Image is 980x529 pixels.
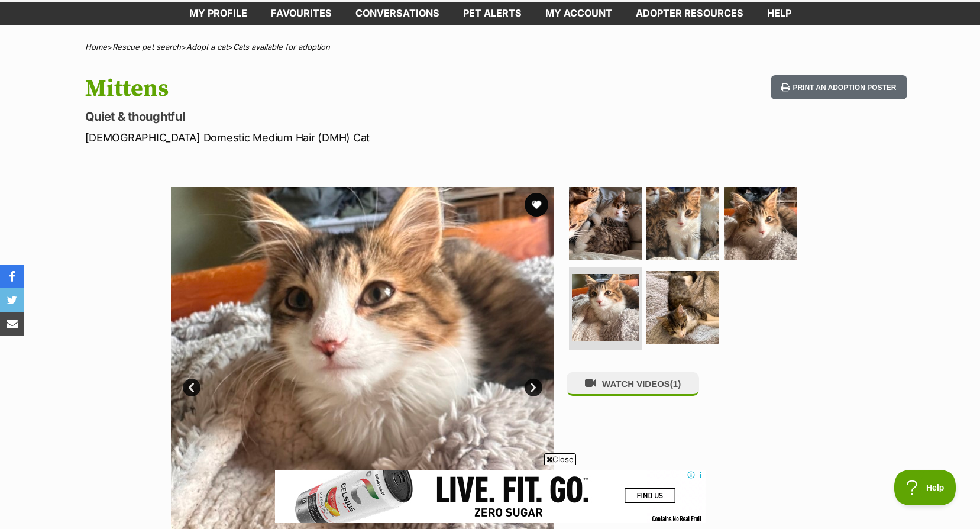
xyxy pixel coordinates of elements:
a: Prev [183,379,200,396]
button: favourite [525,193,548,217]
button: Print an adoption poster [771,75,907,99]
a: Adopter resources [624,2,755,25]
img: Photo of Mittens [572,274,639,341]
p: [DEMOGRAPHIC_DATA] Domestic Medium Hair (DMH) Cat [85,130,586,146]
div: > > > [56,43,925,51]
iframe: Help Scout Beacon - Open [894,470,956,505]
span: Close [544,453,576,465]
p: Quiet & thoughtful [85,108,586,125]
img: Photo of Mittens [646,271,719,344]
a: conversations [344,2,451,25]
a: Cats available for adoption [233,42,330,51]
a: Help [755,2,803,25]
a: Rescue pet search [112,42,181,51]
button: WATCH VIDEOS(1) [567,372,699,395]
a: Home [85,42,107,51]
a: Adopt a cat [186,42,228,51]
a: My account [533,2,624,25]
h1: Mittens [85,75,586,102]
a: Next [525,379,542,396]
a: Pet alerts [451,2,533,25]
span: (1) [670,379,681,389]
img: Photo of Mittens [646,187,719,260]
iframe: Advertisement [275,470,706,523]
img: Photo of Mittens [569,187,642,260]
a: Favourites [259,2,344,25]
img: Photo of Mittens [724,187,797,260]
a: My profile [177,2,259,25]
